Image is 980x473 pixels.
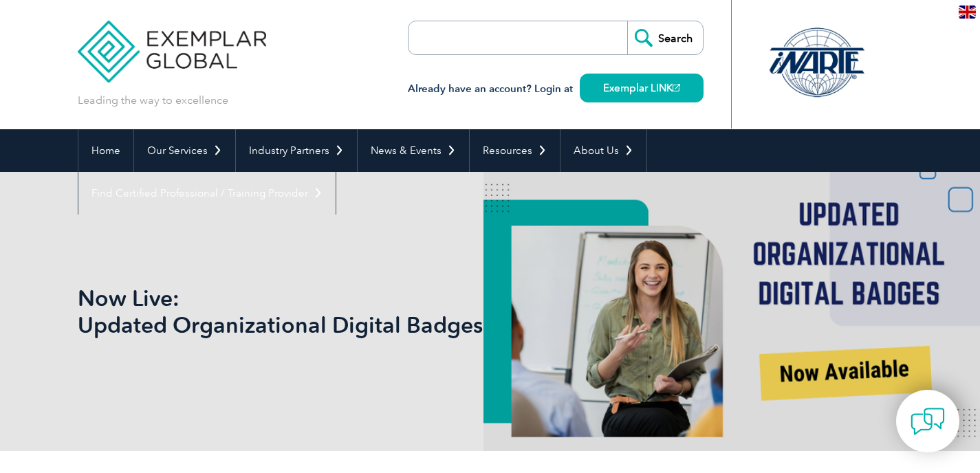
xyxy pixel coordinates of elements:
img: en [959,5,976,19]
a: News & Events [358,129,469,172]
a: Industry Partners [236,129,357,172]
a: Our Services [134,129,235,172]
a: Exemplar LINK [580,74,704,102]
h1: Now Live: Updated Organizational Digital Badges [78,285,606,338]
p: Leading the way to excellence [78,93,228,108]
a: Find Certified Professional / Training Provider [78,172,336,214]
a: About Us [560,129,646,172]
a: Home [78,129,133,172]
input: Search [627,21,703,54]
img: open_square.png [673,84,680,91]
a: Resources [470,129,560,172]
h3: Already have an account? Login at [408,80,704,98]
img: contact-chat.png [911,404,945,439]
